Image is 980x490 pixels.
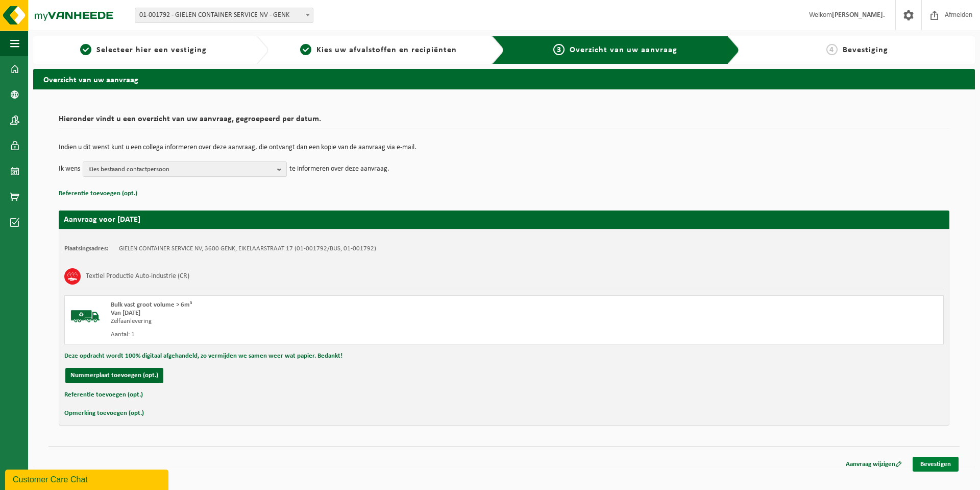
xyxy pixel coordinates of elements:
span: Kies bestaand contactpersoon [88,162,273,177]
p: Indien u dit wenst kunt u een collega informeren over deze aanvraag, die ontvangt dan een kopie v... [59,144,949,151]
button: Referentie toevoegen (opt.) [64,388,143,402]
img: BL-SO-LV.png [70,301,101,332]
a: Bevestigen [913,457,959,472]
button: Nummerplaat toevoegen (opt.) [65,368,163,383]
span: 3 [553,44,565,55]
p: Ik wens [59,161,80,177]
div: Zelfaanlevering [111,317,545,325]
iframe: chat widget [5,468,170,490]
div: Aantal: 1 [111,331,545,339]
span: 01-001792 - GIELEN CONTAINER SERVICE NV - GENK [135,8,313,22]
button: Kies bestaand contactpersoon [83,161,287,177]
strong: [PERSON_NAME]. [832,11,885,19]
button: Referentie toevoegen (opt.) [59,187,137,200]
a: 2Kies uw afvalstoffen en recipiënten [274,44,483,56]
h3: Textiel Productie Auto-industrie (CR) [86,268,189,285]
span: Overzicht van uw aanvraag [570,46,677,54]
strong: Aanvraag voor [DATE] [64,216,140,224]
span: Selecteer hier een vestiging [96,46,207,54]
p: te informeren over deze aanvraag. [289,161,389,177]
span: 4 [826,44,838,55]
span: 01-001792 - GIELEN CONTAINER SERVICE NV - GENK [135,8,313,23]
button: Opmerking toevoegen (opt.) [64,407,144,420]
h2: Overzicht van uw aanvraag [33,69,975,89]
a: Aanvraag wijzigen [838,457,910,472]
td: GIELEN CONTAINER SERVICE NV, 3600 GENK, EIKELAARSTRAAT 17 (01-001792/BUS, 01-001792) [119,245,376,253]
button: Deze opdracht wordt 100% digitaal afgehandeld, zo vermijden we samen weer wat papier. Bedankt! [64,349,342,363]
span: Bevestiging [843,46,888,54]
span: Kies uw afvalstoffen en recipiënten [316,46,457,54]
span: 2 [300,44,311,55]
strong: Van [DATE] [111,310,140,316]
strong: Plaatsingsadres: [64,245,109,252]
span: Bulk vast groot volume > 6m³ [111,301,192,308]
span: 1 [80,44,91,55]
a: 1Selecteer hier een vestiging [38,44,248,56]
h2: Hieronder vindt u een overzicht van uw aanvraag, gegroepeerd per datum. [59,115,949,129]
